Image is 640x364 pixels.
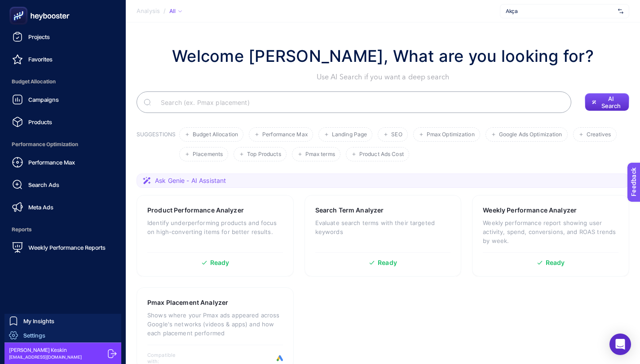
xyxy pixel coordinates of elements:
span: Weekly Performance Reports [28,244,106,251]
input: Search [154,90,564,115]
h1: Welcome [PERSON_NAME], What are you looking for? [172,44,594,68]
a: Search Term AnalyzerEvaluate search terms with their targeted keywordsReady [305,195,462,277]
span: Reports [7,221,119,238]
span: Campaigns [28,96,59,103]
span: Products [28,118,52,126]
div: Open Intercom Messenger [609,334,631,355]
a: Product Performance AnalyzerIdentify underperforming products and focus on high-converting items ... [137,195,294,277]
a: Weekly Performance Reports [7,238,119,256]
span: Placements [193,151,223,158]
button: AI Search [585,93,629,111]
span: Search Ads [28,181,59,188]
h3: Pmax Placement Analyzer [147,298,228,307]
h3: Search Term Analyzer [315,206,384,215]
span: Performance Max [28,159,75,166]
span: Performance Max [262,131,308,138]
span: Pmax Optimization [427,131,475,138]
p: Evaluate search terms with their targeted keywords [315,218,451,236]
p: Identify underperforming products and focus on high-converting items for better results. [147,218,283,236]
a: Favorites [7,50,119,68]
p: Use AI Search if you want a deep search [172,72,594,82]
a: Search Ads [7,176,119,194]
p: Shows where your Pmax ads appeared across Google's networks (videos & apps) and how each placemen... [147,311,283,338]
span: Meta Ads [28,204,53,211]
span: Landing Page [332,131,367,138]
span: Ready [210,260,230,266]
span: Projects [28,33,50,40]
span: Performance Optimization [7,135,119,153]
span: My Insights [23,317,54,325]
span: Product Ads Cost [359,151,404,158]
a: Weekly Performance AnalyzerWeekly performance report showing user activity, spend, conversions, a... [472,195,629,277]
h3: Weekly Performance Analyzer [483,206,577,215]
span: AI Search [600,95,622,109]
a: Products [7,113,119,131]
span: Ready [546,260,565,266]
a: Campaigns [7,91,119,108]
span: Google Ads Optimization [499,131,562,138]
span: Settings [23,332,45,339]
img: svg%3e [618,7,623,16]
span: Creatives [587,131,611,138]
span: Budget Allocation [7,73,119,91]
h3: SUGGESTIONS [137,131,176,161]
span: SEO [391,131,402,138]
span: Ask Genie - AI Assistant [155,176,226,185]
a: Projects [7,28,119,46]
span: Favorites [28,56,53,63]
span: Analysis [137,8,160,15]
a: Performance Max [7,153,119,171]
span: Budget Allocation [193,131,238,138]
span: / [163,7,166,14]
a: Settings [4,328,121,342]
a: Meta Ads [7,198,119,216]
span: Top Products [247,151,281,158]
p: Weekly performance report showing user activity, spend, conversions, and ROAS trends by week. [483,218,618,245]
span: [EMAIL_ADDRESS][DOMAIN_NAME] [9,354,82,360]
a: My Insights [4,314,121,328]
div: All [169,8,182,15]
span: Pmax terms [305,151,335,158]
span: Ready [378,260,397,266]
span: Feedback [5,3,34,10]
span: Akça [506,8,614,15]
h3: Product Performance Analyzer [147,206,244,215]
span: [PERSON_NAME] Keskin [9,347,82,354]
